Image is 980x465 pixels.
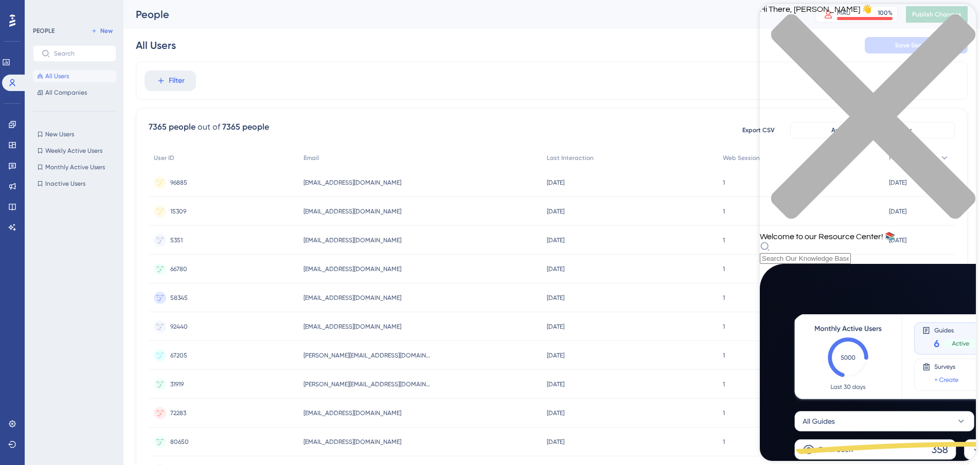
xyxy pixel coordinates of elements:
[170,265,187,273] span: 66780
[547,237,564,244] time: [DATE]
[547,438,564,445] time: [DATE]
[54,50,108,57] input: Search
[170,380,184,388] span: 31919
[169,75,185,87] span: Filter
[170,294,188,302] span: 58345
[136,7,790,22] div: People
[33,27,55,35] div: PEOPLE
[24,3,64,15] span: Need Help?
[304,265,401,273] span: [EMAIL_ADDRESS][DOMAIN_NAME]
[304,380,432,388] span: [PERSON_NAME][EMAIL_ADDRESS][DOMAIN_NAME]
[45,163,105,171] span: Monthly Active Users
[222,121,269,133] div: 7365 people
[723,178,725,187] span: 1
[547,323,564,330] time: [DATE]
[723,294,725,302] span: 1
[304,409,401,417] span: [EMAIL_ADDRESS][DOMAIN_NAME]
[45,147,102,155] span: Weekly Active Users
[723,323,725,331] span: 1
[304,294,401,302] span: [EMAIL_ADDRESS][DOMAIN_NAME]
[198,121,220,133] div: out of
[87,25,116,37] button: New
[33,161,116,173] button: Monthly Active Users
[547,352,564,359] time: [DATE]
[547,179,564,186] time: [DATE]
[100,27,113,35] span: New
[304,351,432,360] span: [PERSON_NAME][EMAIL_ADDRESS][DOMAIN_NAME]
[33,128,116,140] button: New Users
[154,154,174,162] span: User ID
[723,236,725,244] span: 1
[723,438,725,446] span: 1
[33,177,116,190] button: Inactive Users
[145,70,196,91] button: Filter
[45,72,69,80] span: All Users
[33,145,116,157] button: Weekly Active Users
[547,294,564,301] time: [DATE]
[723,409,725,417] span: 1
[45,88,87,97] span: All Companies
[742,126,775,134] span: Export CSV
[723,351,725,360] span: 1
[45,180,85,188] span: Inactive Users
[33,70,116,82] button: All Users
[304,207,401,216] span: [EMAIL_ADDRESS][DOMAIN_NAME]
[3,6,22,25] img: launcher-image-alternative-text
[733,122,784,138] button: Export CSV
[33,86,116,99] button: All Companies
[45,130,74,138] span: New Users
[170,178,187,187] span: 96885
[547,381,564,388] time: [DATE]
[304,438,401,446] span: [EMAIL_ADDRESS][DOMAIN_NAME]
[170,236,183,244] span: 5351
[547,208,564,215] time: [DATE]
[170,323,188,331] span: 92440
[723,207,725,216] span: 1
[170,351,187,360] span: 67205
[723,380,725,388] span: 1
[149,121,195,133] div: 7365 people
[304,178,401,187] span: [EMAIL_ADDRESS][DOMAIN_NAME]
[304,154,319,162] span: Email
[723,265,725,273] span: 1
[547,409,564,417] time: [DATE]
[547,265,564,273] time: [DATE]
[170,207,186,216] span: 15309
[547,154,594,162] span: Last Interaction
[136,38,176,52] div: All Users
[304,236,401,244] span: [EMAIL_ADDRESS][DOMAIN_NAME]
[170,438,189,446] span: 80650
[723,154,760,162] span: Web Session
[304,323,401,331] span: [EMAIL_ADDRESS][DOMAIN_NAME]
[170,409,186,417] span: 72283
